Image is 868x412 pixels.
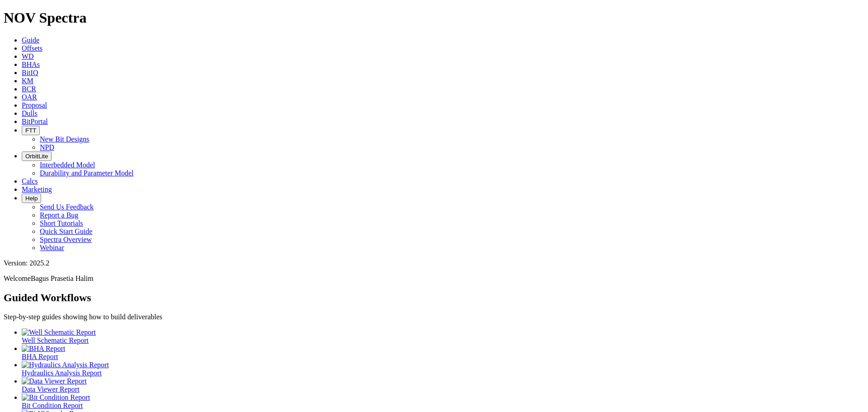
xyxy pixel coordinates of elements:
a: BitPortal [22,118,48,125]
a: Send Us Feedback [40,203,94,211]
a: Interbedded Model [40,161,95,169]
a: NPD [40,143,54,151]
a: Dulls [22,109,38,117]
a: Durability and Parameter Model [40,169,134,177]
span: Bagus Prasetia Halim [31,275,94,282]
a: Guide [22,36,39,44]
img: Bit Condition Report [22,393,90,402]
a: BHAs [22,61,40,68]
a: WD [22,52,34,60]
a: BHA Report BHA Report [22,345,864,360]
a: Marketing [22,185,52,193]
a: OAR [22,93,37,101]
a: Quick Start Guide [40,227,92,235]
a: Short Tutorials [40,219,83,227]
a: BitIQ [22,69,38,76]
button: OrbitLite [22,152,52,161]
span: Help [25,195,38,202]
span: Well Schematic Report [22,336,89,344]
a: New Bit Designs [40,135,89,143]
a: Well Schematic Report Well Schematic Report [22,328,864,344]
span: Hydraulics Analysis Report [22,369,102,377]
a: Webinar [40,244,64,251]
a: BCR [22,85,36,93]
a: Calcs [22,177,38,185]
a: Spectra Overview [40,236,92,243]
span: OrbitLite [25,153,48,160]
button: Help [22,194,41,203]
button: FTT [22,126,40,135]
img: BHA Report [22,345,65,353]
p: Step-by-step guides showing how to build deliverables [4,313,864,321]
span: Bit Condition Report [22,402,83,409]
h2: Guided Workflows [4,292,864,304]
div: Version: 2025.2 [4,259,864,267]
a: Proposal [22,101,47,109]
span: BHA Report [22,353,58,360]
h1: NOV Spectra [4,9,864,26]
img: Well Schematic Report [22,328,96,336]
a: Bit Condition Report Bit Condition Report [22,393,864,409]
img: Hydraulics Analysis Report [22,361,109,369]
img: Data Viewer Report [22,377,87,385]
a: Report a Bug [40,211,78,219]
span: Data Viewer Report [22,385,80,393]
p: Welcome [4,275,864,283]
span: FTT [25,127,36,134]
a: KM [22,77,33,85]
a: Offsets [22,44,42,52]
a: Data Viewer Report Data Viewer Report [22,377,864,393]
a: Hydraulics Analysis Report Hydraulics Analysis Report [22,361,864,377]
